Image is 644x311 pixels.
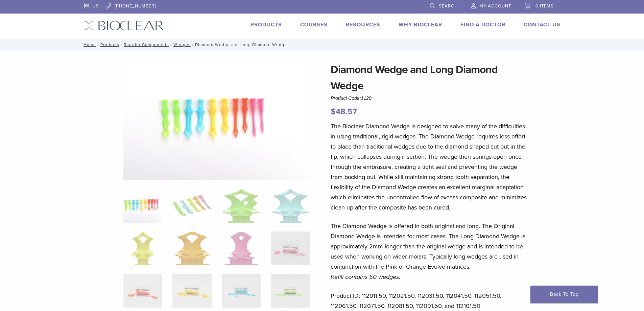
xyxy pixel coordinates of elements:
a: Contact Us [524,21,560,28]
img: Diamond Wedge and Long Diamond Wedge - Image 11 [222,274,261,308]
img: Diamond Wedge and Long Diamond Wedge - Image 6 [173,231,211,265]
span: 1120 [361,95,372,101]
span: Search [439,3,458,9]
a: Wedges [173,42,191,47]
img: Bioclear [84,21,164,30]
img: Diamond Wedge and Long Diamond Wedge - Image 10 [172,274,211,308]
a: Courses [300,21,328,28]
img: Diamond Wedge and Long Diamond Wedge - Image 3 [222,189,261,223]
span: 0 items [535,3,554,9]
p: The Bioclear Diamond Wedge is designed to solve many of the difficulties in using traditional, ri... [331,121,529,213]
a: Reorder Components [124,42,169,47]
span: Product Code: [331,95,372,101]
a: Resources [346,21,380,28]
img: Diamond Wedge and Long Diamond Wedge - Image 8 [271,231,310,265]
em: Refill contains 50 wedges. [331,273,400,281]
bdi: 48.57 [331,107,357,116]
a: Products [251,21,282,28]
a: Back To Top [530,286,598,303]
img: Diamond Wedge and Long Diamond Wedge - Image 4 [271,189,310,223]
h1: Diamond Wedge and Long Diamond Wedge [331,62,529,94]
img: Diamond Wedge and Long Diamond Wedge - Image 7 [224,231,258,265]
a: Why Bioclear [399,21,442,28]
img: Diamond Wedge and Long Diamond Wedge - Image 5 [131,231,155,265]
span: $ [331,107,336,116]
p: Product ID: 112011.50, 112021.50, 112031.50, 112041.50, 112051.50, 112061.50, 112071.50, 112081.5... [331,291,529,311]
span: / [169,43,173,46]
span: / [119,43,124,46]
nav: Diamond Wedge and Long Diamond Wedge [79,39,566,51]
a: Find A Doctor [460,21,505,28]
span: / [191,43,195,46]
img: DSC_0187_v3-1920x1218-1.png [123,62,310,180]
a: Products [100,42,119,47]
p: The Diamond Wedge is offered in both original and long. The Original Diamond Wedge is intended fo... [331,221,529,282]
img: Diamond Wedge and Long Diamond Wedge - Image 2 [172,189,211,223]
a: Home [81,42,96,47]
span: / [96,43,100,46]
span: My Account [479,3,511,9]
img: Diamond Wedge and Long Diamond Wedge - Image 9 [123,274,162,308]
img: Diamond Wedge and Long Diamond Wedge - Image 12 [271,274,310,308]
img: DSC_0187_v3-1920x1218-1-324x324.png [123,189,162,223]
